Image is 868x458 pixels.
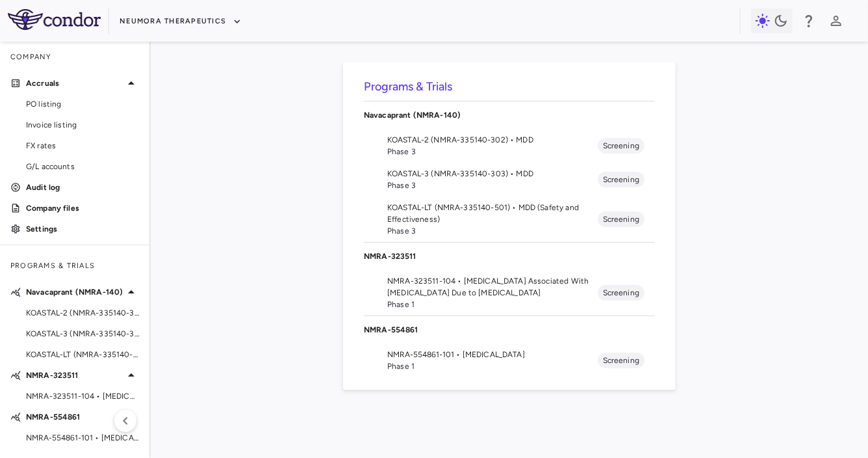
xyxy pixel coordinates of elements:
[364,250,655,262] p: NMRA-323511
[598,287,645,299] span: Screening
[120,11,242,32] button: Neumora Therapeutics
[364,163,655,196] li: KOASTAL-3 (NMRA-335140-303) • MDDPhase 3Screening
[364,109,655,121] p: Navacaprant (NMRA-140)
[598,140,645,152] span: Screening
[387,180,598,191] span: Phase 3
[364,78,655,96] h6: Programs & Trials
[26,223,139,235] p: Settings
[387,225,598,237] span: Phase 3
[387,168,598,180] span: KOASTAL-3 (NMRA-335140-303) • MDD
[26,202,139,214] p: Company files
[598,355,645,366] span: Screening
[26,432,139,444] span: NMRA‐554861‐101 • [MEDICAL_DATA]
[387,360,598,372] span: Phase 1
[26,140,139,152] span: FX rates
[364,243,655,270] div: NMRA-323511
[26,98,139,110] span: PO listing
[387,134,598,146] span: KOASTAL-2 (NMRA-335140-302) • MDD
[26,370,123,381] p: NMRA-323511
[26,328,139,340] span: KOASTAL-3 (NMRA-335140-303) • MDD
[364,343,655,377] li: NMRA‐554861‐101 • [MEDICAL_DATA]Phase 1Screening
[598,213,645,225] span: Screening
[364,324,655,336] p: NMRA-554861
[26,182,139,193] p: Audit log
[26,390,139,402] span: NMRA-323511-104 • [MEDICAL_DATA] Associated With [MEDICAL_DATA] Due to [MEDICAL_DATA]
[387,146,598,157] span: Phase 3
[26,286,123,298] p: Navacaprant (NMRA-140)
[26,119,139,131] span: Invoice listing
[364,101,655,129] div: Navacaprant (NMRA-140)
[26,161,139,172] span: G/L accounts
[387,275,598,299] span: NMRA-323511-104 • [MEDICAL_DATA] Associated With [MEDICAL_DATA] Due to [MEDICAL_DATA]
[26,411,123,423] p: NMRA-554861
[598,174,645,185] span: Screening
[364,129,655,163] li: KOASTAL-2 (NMRA-335140-302) • MDDPhase 3Screening
[364,270,655,316] li: NMRA-323511-104 • [MEDICAL_DATA] Associated With [MEDICAL_DATA] Due to [MEDICAL_DATA]Phase 1Scree...
[387,349,598,360] span: NMRA‐554861‐101 • [MEDICAL_DATA]
[364,196,655,242] li: KOASTAL-LT (NMRA-335140-501) • MDD (Safety and Effectiveness)Phase 3Screening
[8,9,101,30] img: logo-full-SnFGN8VE.png
[364,316,655,343] div: NMRA-554861
[26,349,139,360] span: KOASTAL-LT (NMRA-335140-501) • MDD (Safety and Effectiveness)
[387,299,598,310] span: Phase 1
[387,202,598,225] span: KOASTAL-LT (NMRA-335140-501) • MDD (Safety and Effectiveness)
[26,77,123,89] p: Accruals
[26,307,139,319] span: KOASTAL-2 (NMRA-335140-302) • MDD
